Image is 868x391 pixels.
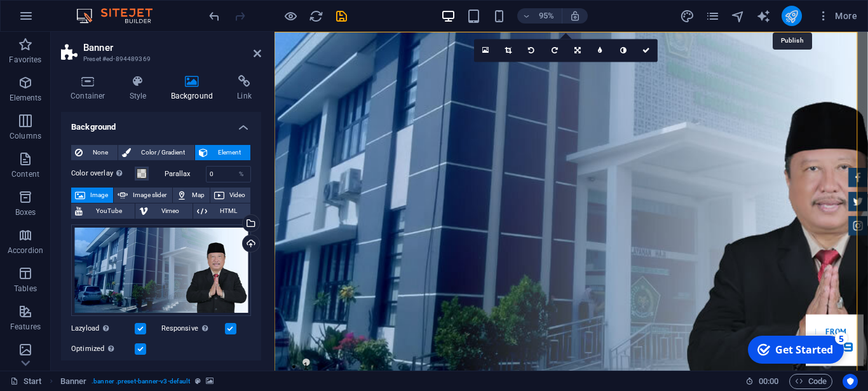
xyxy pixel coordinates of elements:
[161,75,228,102] h4: Background
[233,167,250,182] div: %
[227,75,261,102] h4: Link
[10,322,41,332] p: Features
[589,39,612,62] a: Blur
[474,39,497,62] a: Select files from the file manager, stock photos, or upload file(s)
[31,12,89,26] div: Get Started
[71,203,135,219] button: YouTube
[71,341,135,357] label: Optimized
[165,170,206,177] label: Parallax
[635,39,658,62] a: Confirm ( Ctrl ⏎ )
[60,374,214,389] nav: breadcrumb
[731,8,746,24] button: navigator
[71,166,135,181] label: Color overlay
[120,75,161,102] h4: Style
[520,39,543,62] a: Rotate left 90°
[86,203,131,219] span: YouTube
[191,188,206,203] span: Map
[114,188,172,203] button: Image slider
[11,169,39,179] p: Content
[756,8,771,24] button: text_generator
[61,112,261,135] h4: Background
[207,8,222,24] button: undo
[206,378,214,385] i: This element contains a background
[207,9,222,24] i: Undo: Change image (Ctrl+Z)
[10,93,42,103] p: Elements
[817,10,857,22] span: More
[782,6,802,26] button: publish
[161,321,225,336] label: Responsive
[132,188,168,203] span: Image slider
[135,203,192,219] button: Vimeo
[309,9,323,24] i: Reload page
[536,8,557,24] h6: 95%
[195,145,250,160] button: Element
[334,8,349,24] button: save
[4,5,100,33] div: Get Started 5 items remaining, 0% complete
[680,9,695,24] i: Design (Ctrl+Alt+Y)
[789,374,832,389] button: Code
[10,131,41,141] p: Columns
[71,145,118,160] button: None
[14,284,37,294] p: Tables
[212,145,247,160] span: Element
[612,39,635,62] a: Greyscale
[211,203,247,219] span: HTML
[173,188,210,203] button: Map
[91,1,104,14] div: 5
[29,344,37,352] button: 1
[308,8,323,24] button: reload
[71,188,113,203] button: Image
[71,321,135,336] label: Lazyload
[210,188,250,203] button: Video
[569,10,581,22] i: On resize automatically adjust zoom level to fit chosen device.
[8,245,43,256] p: Accordion
[193,203,250,219] button: HTML
[92,374,190,389] span: . banner .preset-banner-v3-default
[89,188,109,203] span: Image
[283,8,298,24] button: Click here to leave preview mode and continue editing
[768,376,770,386] span: :
[71,224,251,316] div: bpbjback-cldowIcXSnRkKJETMKUIAQ.jpg
[83,42,261,53] h2: Banner
[60,374,87,389] span: Click to select. Double-click to edit
[9,55,41,65] p: Favorites
[10,374,42,389] a: Click to cancel selection. Double-click to open Pages
[745,374,779,389] h6: Session time
[795,374,827,389] span: Code
[498,39,520,62] a: Crop mode
[15,207,36,217] p: Boxes
[680,8,695,24] button: design
[759,374,778,389] span: 00 00
[73,8,168,24] img: Editor Logo
[86,145,114,160] span: None
[195,378,201,385] i: This element is a customizable preset
[843,374,858,389] button: Usercentrics
[228,188,247,203] span: Video
[118,145,194,160] button: Color / Gradient
[517,8,562,24] button: 95%
[705,9,720,24] i: Pages (Ctrl+Alt+S)
[83,53,236,65] h3: Preset #ed-894489369
[705,8,721,24] button: pages
[731,9,745,24] i: Navigator
[543,39,566,62] a: Rotate right 90°
[812,6,862,26] button: More
[135,145,191,160] span: Color / Gradient
[61,75,120,102] h4: Container
[756,9,771,24] i: AI Writer
[152,203,188,219] span: Vimeo
[566,39,589,62] a: Change orientation
[334,9,349,24] i: Save (Ctrl+S)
